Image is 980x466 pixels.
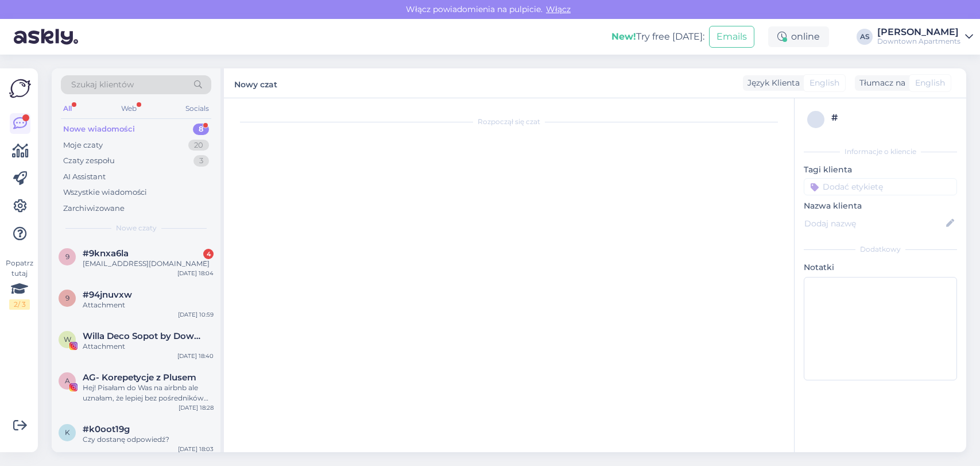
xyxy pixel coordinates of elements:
[179,403,214,412] div: [DATE] 18:28
[804,244,957,255] div: Dodatkowy
[193,124,209,135] div: 8
[63,140,103,151] div: Moje czaty
[804,217,944,230] input: Dodaj nazwę
[178,445,214,453] div: [DATE] 18:03
[611,31,636,42] b: New!
[83,300,214,310] div: Attachment
[768,26,829,47] div: online
[804,200,957,212] p: Nazwa klienta
[915,77,945,89] span: English
[71,79,134,91] span: Szukaj klientów
[119,101,139,116] div: Web
[65,294,69,302] span: 9
[877,37,960,46] div: Downtown Apartments
[804,178,957,195] input: Dodać etykietę
[804,147,957,157] div: Informacje o kliencie
[193,155,209,167] div: 3
[63,203,125,214] div: Zarchiwizowane
[9,299,30,310] div: 2 / 3
[83,372,196,383] span: AG- Korepetycje z Plusem
[855,77,905,89] div: Tłumacz na
[203,249,214,259] div: 4
[831,111,954,125] div: #
[116,223,157,233] span: Nowe czaty
[543,4,574,14] span: Włącz
[804,164,957,176] p: Tagi klienta
[9,78,31,99] img: Askly Logo
[83,383,214,403] div: Hej! Pisałam do Was na airbnb ale uznałam, że lepiej bez pośredników bo na stronie macie lepsze c...
[65,376,70,385] span: A
[65,252,69,261] span: 9
[235,117,783,127] div: Rozpoczął się czat
[63,124,135,135] div: Nowe wiadomości
[743,77,800,89] div: Język Klienta
[63,187,147,198] div: Wszystkie wiadomości
[83,331,202,341] span: Willa Deco Sopot by Downtown Apartments
[877,28,973,46] a: [PERSON_NAME]Downtown Apartments
[63,171,106,183] div: AI Assistant
[64,335,71,344] span: W
[9,258,30,310] div: Popatrz tutaj
[804,261,957,274] p: Notatki
[188,140,209,151] div: 20
[809,77,839,89] span: English
[61,101,74,116] div: All
[65,428,70,437] span: k
[83,290,132,300] span: #94jnuvxw
[877,28,960,37] div: [PERSON_NAME]
[234,75,277,91] label: Nowy czat
[63,155,115,167] div: Czaty zespołu
[83,341,214,352] div: Attachment
[83,424,130,434] span: #k0oot19g
[177,269,214,278] div: [DATE] 18:04
[177,352,214,360] div: [DATE] 18:40
[83,259,214,269] div: [EMAIL_ADDRESS][DOMAIN_NAME]
[83,434,214,445] div: Czy dostanę odpowiedź?
[178,310,214,319] div: [DATE] 10:59
[183,101,211,116] div: Socials
[611,30,704,44] div: Try free [DATE]:
[83,248,129,259] span: #9knxa6la
[709,26,754,48] button: Emails
[857,29,873,45] div: AS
